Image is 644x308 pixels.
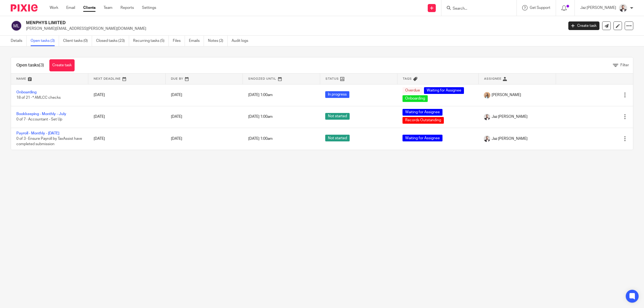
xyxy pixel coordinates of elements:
a: Create task [568,21,599,30]
a: Bookkeeping - Monthly - July [16,112,66,116]
span: [DATE] 1:00am [248,93,273,97]
a: Client tasks (0) [63,36,92,46]
span: Jaz [PERSON_NAME] [492,114,528,119]
p: Jaz [PERSON_NAME] [580,5,616,10]
span: [DATE] [171,93,182,97]
a: Work [50,5,58,10]
span: 18 of 21 · * AMLCC checks [16,96,61,100]
p: [PERSON_NAME][EMAIL_ADDRESS][PERSON_NAME][DOMAIN_NAME] [26,26,560,31]
a: Email [66,5,75,10]
a: Closed tasks (23) [96,36,129,46]
td: [DATE] [88,128,166,150]
a: Audit logs [232,36,252,46]
span: Overdue [402,87,423,94]
h1: Open tasks [16,63,44,68]
span: [DATE] [171,115,182,119]
span: Not started [325,113,350,120]
span: [DATE] 1:00am [248,137,273,141]
a: Team [104,5,112,10]
a: Recurring tasks (5) [133,36,169,46]
span: Jaz [PERSON_NAME] [492,136,528,141]
span: (3) [39,63,44,67]
td: [DATE] [88,106,166,128]
a: Emails [189,36,204,46]
a: Clients [83,5,96,10]
img: 48292-0008-compressed%20square.jpg [484,135,490,142]
h2: MENPHYS LIMITED [26,20,453,26]
span: Snoozed Until [248,77,276,80]
span: [DATE] [171,137,182,141]
a: Settings [142,5,156,10]
span: In progress [325,91,349,98]
img: 48292-0008-compressed%20square.jpg [619,4,627,12]
a: Notes (2) [208,36,228,46]
a: Create task [49,59,75,71]
span: Records Outstanding [402,117,444,124]
span: Status [325,77,339,80]
a: Details [11,36,27,46]
span: Filter [620,63,629,67]
span: Waiting for Assignee [402,109,442,116]
input: Search [452,6,500,11]
span: Waiting for Assignee [424,87,464,94]
span: 0 of 7 · Accountant - Set Up [16,118,62,122]
a: Open tasks (3) [31,36,59,46]
a: Onboarding [16,90,36,94]
span: Tags [403,77,412,80]
span: Onboarding [402,95,428,102]
td: [DATE] [88,84,166,106]
span: Waiting for Assignee [402,135,442,141]
span: [PERSON_NAME] [492,92,521,98]
img: 48292-0008-compressed%20square.jpg [484,114,490,120]
span: Not started [325,135,350,141]
img: Linkedin%20Posts%20-%20Client%20success%20stories%20(1).png [484,92,490,98]
span: Get Support [530,6,550,10]
span: 0 of 3 · Ensure Payroll by TaxAssist have completed submission [16,137,82,146]
img: svg%3E [11,20,22,31]
span: [DATE] 1:00am [248,115,273,119]
a: Payroll - Monthly - [DATE] [16,131,59,135]
a: Reports [120,5,134,10]
a: Files [173,36,185,46]
img: Pixie [11,4,38,12]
